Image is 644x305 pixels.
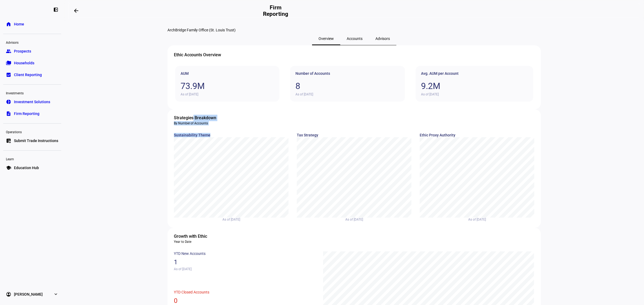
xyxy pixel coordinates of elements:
[420,133,535,137] ethic-insight-title: Ethic Proxy Authority
[6,60,11,66] eth-mat-symbol: folder_copy
[14,99,50,105] span: Investment Solutions
[174,121,535,125] div: By Number of Accounts
[334,210,352,212] button: Active Tax, Legend item 1 of 2
[6,49,11,54] eth-mat-symbol: group
[174,52,535,58] div: Ethic Accounts Overview
[6,165,11,170] eth-mat-symbol: school
[3,19,61,29] a: homeHome
[319,37,334,40] span: Overview
[375,37,390,40] span: Advisors
[6,292,11,297] eth-mat-symbol: account_circle
[3,89,61,96] div: Investments
[295,92,399,96] ethic-insight-as-of-date: As of [DATE]
[14,165,39,170] span: Education Hub
[174,115,535,121] div: Strategies Breakdown
[297,133,412,137] ethic-insight-title: Tax Strategy
[421,71,528,76] ethic-insight-title: Avg. AUM per Account
[174,218,289,221] ethic-insight-as-of-date: As of [DATE]
[6,138,11,143] eth-mat-symbol: list_alt_add
[334,210,374,212] div: Legend
[181,81,274,91] div: 73.9M
[297,137,411,218] div: chart, 1 series
[14,72,42,77] span: Client Reporting
[421,92,528,96] ethic-insight-as-of-date: As of [DATE]
[174,267,315,271] ethic-insight-as-of-date: As of [DATE]
[297,218,412,221] ethic-insight-as-of-date: As of [DATE]
[174,137,288,218] div: chart, 1 series
[6,72,11,77] eth-mat-symbol: bid_landscape
[3,69,61,80] a: bid_landscapeClient Reporting
[14,21,24,27] span: Home
[3,108,61,119] a: descriptionFirm Reporting
[14,60,34,66] span: Households
[6,99,11,105] eth-mat-symbol: pie_chart
[3,58,61,68] a: folder_copyHouseholds
[3,155,61,162] div: Learn
[174,233,535,240] div: Growth with Ethic
[357,210,374,213] button: Base Tax, Legend item 2 of 2
[3,96,61,107] a: pie_chartInvestment Solutions
[14,111,39,116] span: Firm Reporting
[14,49,31,54] span: Prospects
[174,258,315,266] div: 1
[174,290,315,294] ethic-insight-title: YTD Closed Accounts
[73,8,79,14] mat-icon: arrow_backwards
[420,137,534,218] div: chart, 1 series
[260,4,291,17] h2: Firm Reporting
[6,111,11,116] eth-mat-symbol: description
[174,240,535,244] div: Year to Date
[181,71,274,76] ethic-insight-title: AUM
[53,7,58,12] eth-mat-symbol: left_panel_close
[181,92,274,96] ethic-insight-as-of-date: As of [DATE]
[174,133,289,137] ethic-insight-title: Sustainability Theme
[347,37,363,40] span: Accounts
[3,38,61,46] div: Advisors
[6,21,11,27] eth-mat-symbol: home
[420,218,535,221] ethic-insight-as-of-date: As of [DATE]
[295,71,399,76] ethic-insight-title: Number of Accounts
[53,292,58,297] eth-mat-symbol: expand_more
[295,81,399,91] div: 8
[167,28,541,32] div: ArchBridge Family Office (St. Louis Trust)
[174,297,315,304] div: 0
[174,251,315,256] ethic-insight-title: YTD New Accounts
[14,292,43,297] span: [PERSON_NAME]
[3,128,61,135] div: Operations
[14,138,58,143] span: Submit Trade Instructions
[421,81,528,91] div: 9.2M
[3,46,61,57] a: groupProspects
